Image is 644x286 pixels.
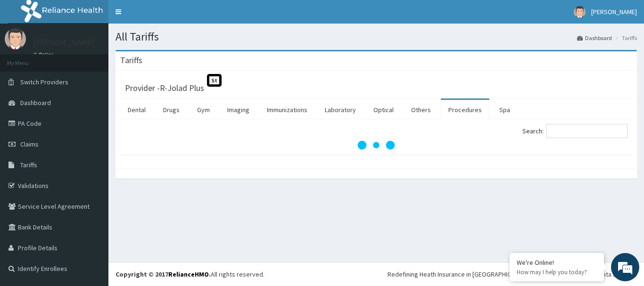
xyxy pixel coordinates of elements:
a: Gym [190,100,217,120]
img: d_794563401_company_1708531726252_794563401 [17,47,38,71]
img: User Image [574,6,586,18]
p: How may I help you today? [517,268,597,276]
a: Procedures [441,100,489,120]
span: We're online! [55,84,130,179]
h1: All Tariffs [116,31,637,43]
a: Laboratory [317,100,363,120]
a: Imaging [220,100,257,120]
p: [PERSON_NAME] [33,38,95,47]
a: Dashboard [577,34,612,42]
div: Redefining Heath Insurance in [GEOGRAPHIC_DATA] using Telemedicine and Data Science! [388,270,637,279]
li: Tariffs [613,34,637,42]
span: Claims [20,140,39,148]
span: Tariffs [20,161,37,169]
div: We're Online! [517,258,597,267]
a: Online [33,51,56,58]
a: Spa [492,100,518,120]
h3: Tariffs [120,56,142,65]
footer: All rights reserved. [108,262,644,286]
a: Immunizations [259,100,315,120]
a: Dental [120,100,153,120]
span: Switch Providers [20,78,68,86]
a: Optical [366,100,401,120]
div: Chat with us now [49,53,158,65]
a: Drugs [156,100,187,120]
a: Others [404,100,438,120]
div: Minimize live chat window [155,5,177,27]
span: [PERSON_NAME] [591,8,637,16]
a: RelianceHMO [168,270,209,278]
h3: Provider - R-Jolad Plus [125,84,204,92]
label: Search: [522,124,627,138]
span: St [207,74,222,87]
textarea: Type your message and hit 'Enter' [5,188,180,221]
svg: audio-loading [357,126,395,164]
img: User Image [5,28,26,49]
strong: Copyright © 2017 . [116,270,211,278]
input: Search: [546,124,627,138]
span: Dashboard [20,98,51,107]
